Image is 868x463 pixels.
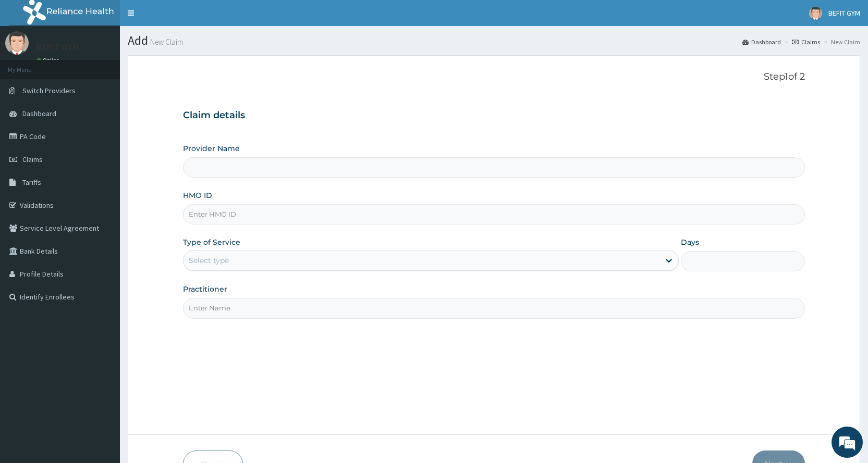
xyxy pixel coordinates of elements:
[183,298,805,318] input: Enter Name
[5,31,29,55] img: User Image
[183,71,805,83] p: Step 1 of 2
[148,38,183,46] small: New Claim
[22,178,41,187] span: Tariffs
[792,37,820,46] a: Claims
[183,143,240,154] label: Provider Name
[828,8,860,18] span: BEFIT GYM
[681,237,699,247] label: Days
[128,34,860,47] h1: Add
[821,37,860,46] li: New Claim
[183,237,240,247] label: Type of Service
[189,255,229,266] div: Select type
[183,110,805,121] h3: Claim details
[36,57,62,64] a: Online
[183,284,227,294] label: Practitioner
[22,155,43,164] span: Claims
[183,190,212,201] label: HMO ID
[22,86,76,95] span: Switch Providers
[22,109,56,118] span: Dashboard
[809,7,822,20] img: User Image
[742,37,781,46] a: Dashboard
[183,204,805,224] input: Enter HMO ID
[36,42,79,52] p: BEFIT GYM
